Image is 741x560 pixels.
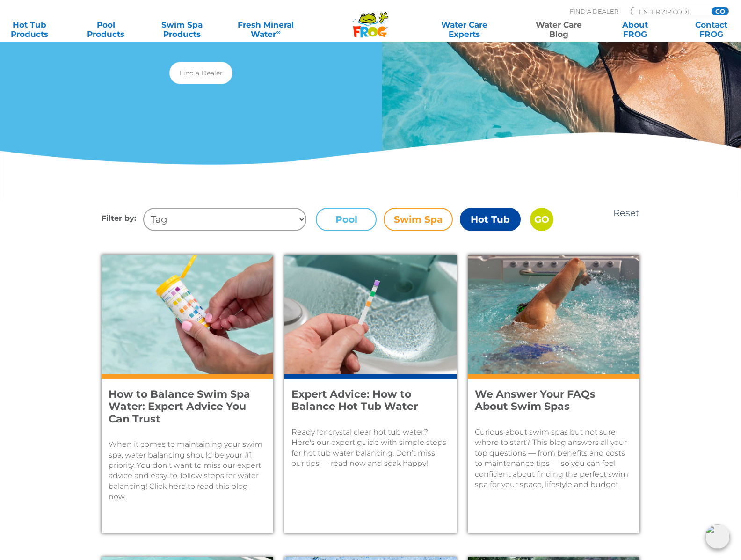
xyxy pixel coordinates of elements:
[605,20,665,39] a: AboutFROG
[102,255,273,374] img: A woman with pink nail polish tests her swim spa with FROG @ease Test Strips
[229,20,303,39] a: Fresh MineralWater∞
[460,208,521,231] label: Hot Tub
[530,208,553,231] input: GO
[475,427,632,490] p: Curious about swim spas but not sure where to start? This blog answers all your top questions — f...
[416,20,512,39] a: Water CareExperts
[153,20,212,39] a: Swim SpaProducts
[109,439,266,502] p: When it comes to maintaining your swim spa, water balancing should be your #1 priority. You don't...
[291,427,449,469] p: Ready for crystal clear hot tub water? Here's our expert guide with simple steps for hot tub wate...
[291,388,436,413] h4: Expert Advice: How to Balance Hot Tub Water
[384,208,453,231] label: Swim Spa
[468,255,639,533] a: A man swim sin the moving current of a swim spaWe Answer Your FAQs About Swim SpasCurious about s...
[109,388,254,425] h4: How to Balance Swim Spa Water: Expert Advice You Can Trust
[682,20,741,39] a: ContactFROG
[570,7,618,15] p: Find A Dealer
[475,388,620,413] h4: We Answer Your FAQs About Swim Spas
[712,7,728,15] input: GO
[613,207,639,218] a: Reset
[284,255,456,533] a: A female's hand dips a test strip into a hot tub.Expert Advice: How to Balance Hot Tub WaterReady...
[468,255,639,374] img: A man swim sin the moving current of a swim spa
[276,29,280,36] sup: ∞
[705,524,730,549] img: openIcon
[102,208,143,231] h4: Filter by:
[102,255,273,533] a: A woman with pink nail polish tests her swim spa with FROG @ease Test StripsHow to Balance Swim S...
[316,208,377,231] label: Pool
[76,20,136,39] a: PoolProducts
[169,62,232,84] a: Find a Dealer
[529,20,588,39] a: Water CareBlog
[638,7,701,15] input: Zip Code Form
[284,255,456,374] img: A female's hand dips a test strip into a hot tub.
